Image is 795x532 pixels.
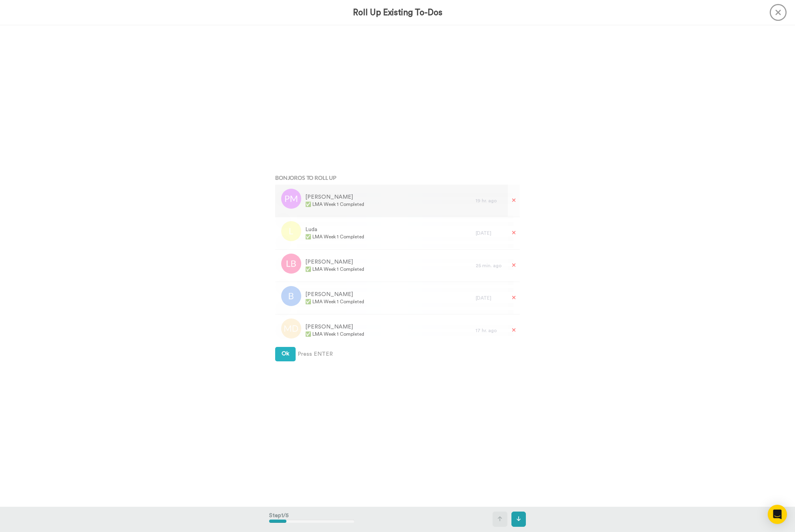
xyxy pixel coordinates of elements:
[282,351,289,357] span: Ok
[281,221,301,241] img: l.png
[275,175,520,181] h4: Bonjoros To Roll Up
[768,505,787,524] div: Open Intercom Messenger
[269,508,355,531] div: Step 1 / 5
[281,254,301,274] img: lb.png
[305,226,364,234] span: Luda
[476,295,504,301] div: [DATE]
[305,323,364,331] span: [PERSON_NAME]
[476,230,504,236] div: [DATE]
[281,318,301,339] img: md.png
[476,262,504,269] div: 25 min. ago
[281,189,301,209] img: pm.png
[353,8,442,17] h3: Roll Up Existing To-Dos
[305,258,364,266] span: [PERSON_NAME]
[476,327,504,334] div: 17 hr. ago
[305,193,364,201] span: [PERSON_NAME]
[305,290,364,298] span: [PERSON_NAME]
[305,298,364,305] span: ✅ LMA Week 1 Completed
[298,350,333,358] span: Press ENTER
[305,234,364,240] span: ✅ LMA Week 1 Completed
[476,197,504,204] div: 19 hr. ago
[281,286,301,306] img: b.png
[305,266,364,272] span: ✅ LMA Week 1 Completed
[275,347,296,361] button: Ok
[305,331,364,337] span: ✅ LMA Week 1 Completed
[305,201,364,208] span: ✅ LMA Week 1 Completed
